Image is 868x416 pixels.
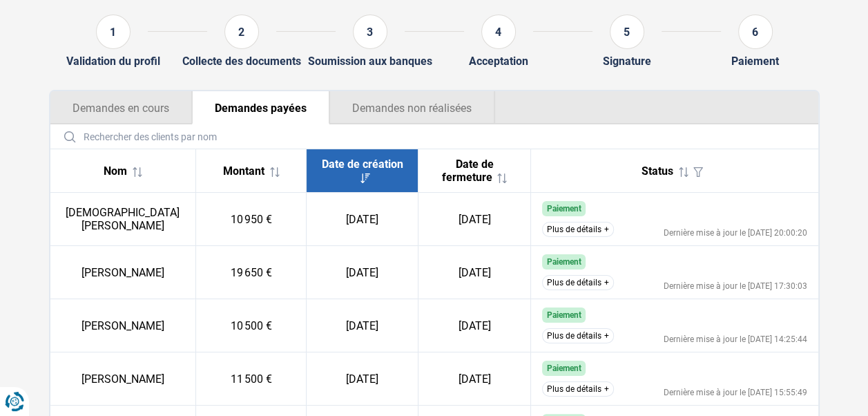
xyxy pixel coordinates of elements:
td: 10 950 € [196,193,307,246]
td: 11 500 € [196,352,307,406]
td: [DATE] [418,352,530,406]
span: Nom [104,164,127,178]
span: Paiement [546,363,581,373]
td: [DEMOGRAPHIC_DATA][PERSON_NAME] [50,193,196,246]
div: 2 [224,15,259,49]
input: Rechercher des clients par nom [56,124,813,149]
td: [DATE] [307,352,418,406]
div: 5 [610,15,644,49]
td: [DATE] [307,193,418,246]
span: Date de création [322,158,403,171]
td: 10 500 € [196,299,307,352]
td: [PERSON_NAME] [50,352,196,406]
span: Date de fermeture [441,158,493,184]
div: Soumission aux banques [308,55,432,68]
td: 19 650 € [196,246,307,299]
td: [DATE] [418,246,530,299]
td: [DATE] [307,299,418,352]
td: [DATE] [418,299,530,352]
button: Plus de détails [542,328,614,343]
div: 3 [353,15,387,49]
td: [PERSON_NAME] [50,246,196,299]
button: Plus de détails [542,222,614,237]
div: Signature [603,55,651,68]
button: Demandes non réalisées [329,91,495,124]
div: 6 [738,15,773,49]
td: [DATE] [307,246,418,299]
span: Montant [223,164,264,178]
td: [DATE] [418,193,530,246]
div: Paiement [731,55,779,68]
div: 1 [96,15,131,49]
div: Collecte des documents [182,55,301,68]
button: Plus de détails [542,381,614,397]
button: Demandes en cours [50,91,192,124]
div: Validation du profil [66,55,160,68]
span: Paiement [546,204,581,214]
span: Status [642,164,673,178]
span: Paiement [546,310,581,320]
div: Dernière mise à jour le [DATE] 15:55:49 [664,388,807,397]
div: Acceptation [469,55,528,68]
div: Dernière mise à jour le [DATE] 20:00:20 [664,229,807,237]
button: Demandes payées [192,91,329,124]
td: [PERSON_NAME] [50,299,196,352]
div: Dernière mise à jour le [DATE] 17:30:03 [664,282,807,290]
div: Dernière mise à jour le [DATE] 14:25:44 [664,335,807,343]
button: Plus de détails [542,275,614,290]
span: Paiement [546,257,581,267]
div: 4 [481,15,516,49]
